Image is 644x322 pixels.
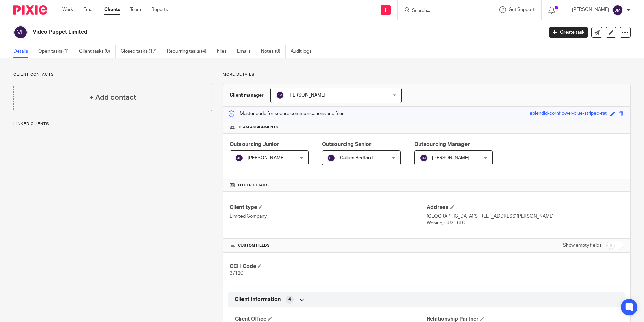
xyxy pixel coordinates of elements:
[89,92,136,103] h4: + Add contact
[83,6,94,13] a: Email
[427,204,623,211] h4: Address
[235,154,243,162] img: svg%3E
[322,142,372,147] span: Outsourcing Senior
[230,243,426,248] h4: CUSTOM FIELDS
[420,154,428,162] img: svg%3E
[411,8,472,14] input: Search
[33,29,438,36] h2: Video Puppet Limited
[38,45,74,58] a: Open tasks (1)
[238,183,269,188] span: Other details
[530,110,607,118] div: splendid-cornflower-blue-striped-rat
[230,271,243,276] span: 37120
[230,92,264,99] h3: Client manager
[288,296,291,303] span: 4
[549,27,588,38] a: Create task
[340,156,373,160] span: Callum Bedford
[248,156,285,160] span: [PERSON_NAME]
[13,5,47,15] img: Pixie
[130,6,141,13] a: Team
[414,142,470,147] span: Outsourcing Manager
[291,45,317,58] a: Audit logs
[121,45,162,58] a: Closed tasks (17)
[13,45,33,58] a: Details
[509,7,535,12] span: Get Support
[612,5,623,16] img: svg%3E
[276,91,284,99] img: svg%3E
[563,242,602,249] label: Show empty fields
[217,45,232,58] a: Files
[261,45,286,58] a: Notes (0)
[572,6,609,13] p: [PERSON_NAME]
[427,213,623,220] p: [GEOGRAPHIC_DATA][STREET_ADDRESS][PERSON_NAME]
[151,6,168,13] a: Reports
[432,156,469,160] span: [PERSON_NAME]
[327,154,335,162] img: svg%3E
[13,72,212,77] p: Client contacts
[427,220,623,226] p: Woking, GU21 6LQ
[223,72,631,77] p: More details
[230,142,279,147] span: Outsourcing Junior
[167,45,212,58] a: Recurring tasks (4)
[235,296,281,303] span: Client Information
[79,45,116,58] a: Client tasks (0)
[230,263,426,270] h4: CCH Code
[237,45,256,58] a: Emails
[230,213,426,220] p: Limited Company
[238,125,278,130] span: Team assignments
[62,6,73,13] a: Work
[228,110,344,117] p: Master code for secure communications and files
[104,6,120,13] a: Clients
[13,25,28,39] img: svg%3E
[230,204,426,211] h4: Client type
[288,93,325,98] span: [PERSON_NAME]
[13,121,212,127] p: Linked clients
